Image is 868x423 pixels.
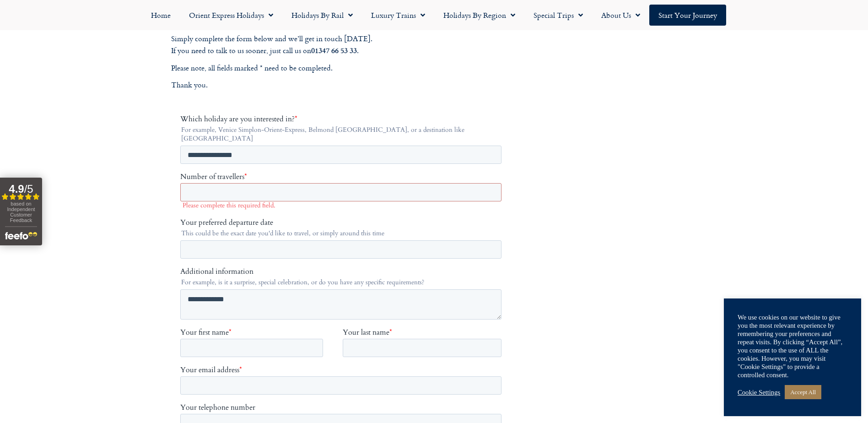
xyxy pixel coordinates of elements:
[738,388,780,396] a: Cookie Settings
[592,5,649,26] a: About Us
[362,5,434,26] a: Luxury Trains
[311,45,357,55] strong: 01347 66 53 33
[785,385,821,399] a: Accept All
[180,5,282,26] a: Orient Express Holidays
[171,62,514,74] p: Please note, all fields marked * need to be completed.
[171,79,514,91] p: Thank you.
[738,313,847,379] div: We use cookies on our website to give you the most relevant experience by remembering your prefer...
[171,33,514,57] p: Simply complete the form below and we’ll get in touch [DATE]. If you need to talk to us sooner, j...
[282,5,362,26] a: Holidays by Rail
[524,5,592,26] a: Special Trips
[649,5,726,26] a: Start your Journey
[142,5,180,26] a: Home
[5,5,863,26] nav: Menu
[434,5,524,26] a: Holidays by Region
